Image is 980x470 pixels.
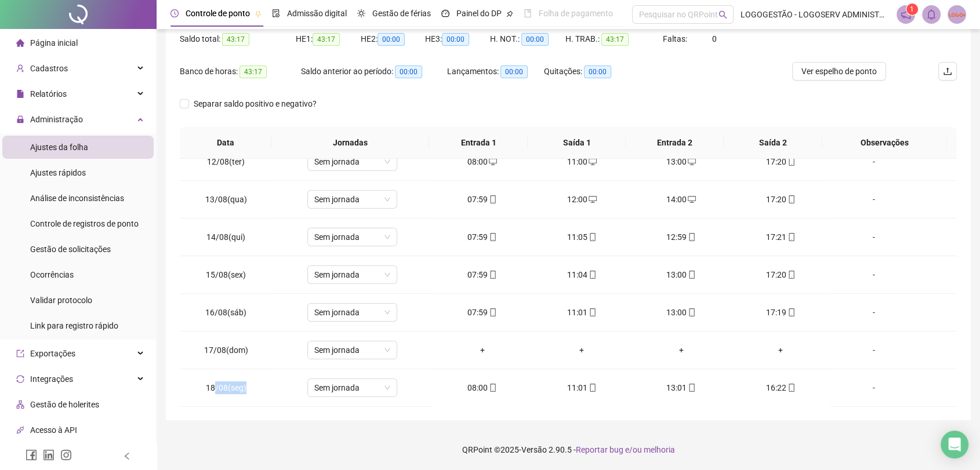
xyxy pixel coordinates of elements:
div: - [840,193,908,206]
span: mobile [687,271,696,279]
div: 17:20 [740,155,821,168]
span: Gestão de solicitações [30,245,111,254]
th: Entrada 2 [626,127,724,159]
div: HE 3: [425,32,490,46]
div: Saldo anterior ao período: [301,65,447,78]
div: Lançamentos: [447,65,545,78]
span: linkedin [43,449,55,461]
div: 17:21 [740,231,821,243]
span: Link para registro rápido [30,321,118,330]
span: 18/08(seg) [206,383,246,392]
span: mobile [488,308,497,316]
th: Entrada 1 [429,127,527,159]
span: file [16,90,24,98]
span: user-add [16,64,24,72]
footer: QRPoint © 2025 - 2.90.5 - [157,429,980,470]
span: 15/08(sex) [206,270,246,279]
span: 00:00 [442,33,469,46]
span: LOGOGESTÃO - LOGOSERV ADMINISTRAÇÃO DE CONDOMINIOS [741,8,890,21]
div: 11:04 [541,268,622,281]
span: Sem jornada [314,379,390,396]
div: + [740,344,821,356]
th: Saída 2 [724,127,822,159]
span: Ajustes da folha [30,143,88,152]
span: notification [901,9,911,20]
span: Observações [832,136,938,149]
span: mobile [488,271,497,279]
span: bell [926,9,937,20]
button: Ver espelho de ponto [792,62,886,81]
div: 13:00 [641,268,721,281]
div: 11:05 [541,231,622,243]
div: Banco de horas: [180,65,301,78]
span: mobile [488,384,497,392]
div: 11:00 [541,155,622,168]
div: Quitações: [544,65,641,78]
span: Gestão de férias [372,9,431,18]
span: lock [16,115,24,123]
div: 07:59 [442,306,522,319]
span: mobile [786,384,796,392]
span: Controle de registros de ponto [30,219,139,228]
span: Painel do DP [456,9,502,18]
span: Versão [521,445,547,454]
span: Sem jornada [314,191,390,208]
span: Sem jornada [314,341,390,359]
div: 07:59 [442,268,522,281]
span: left [123,452,131,460]
div: - [840,306,908,319]
div: 17:20 [740,193,821,206]
div: - [840,381,908,394]
span: instagram [60,449,72,461]
div: Saldo total: [180,32,296,46]
th: Observações [822,127,947,159]
span: upload [943,67,952,76]
div: 07:59 [442,231,522,243]
div: 14:00 [641,193,721,206]
span: Folha de pagamento [539,9,613,18]
span: 00:00 [378,33,405,46]
span: Análise de inconsistências [30,194,124,203]
div: HE 1: [296,32,361,46]
span: Integrações [30,374,73,384]
div: - [840,268,908,281]
span: Relatórios [30,89,67,99]
div: H. TRAB.: [565,32,663,46]
span: 17/08(dom) [204,345,248,355]
span: mobile [687,384,696,392]
span: mobile [587,384,597,392]
span: mobile [587,308,597,316]
span: search [718,10,727,19]
span: Gestão de holerites [30,400,99,409]
span: 16/08(sáb) [205,308,246,317]
span: pushpin [506,10,513,17]
span: Faltas: [662,34,688,43]
div: 08:00 [442,381,522,394]
th: Jornadas [271,127,430,159]
span: api [16,426,24,434]
span: Ver espelho de ponto [801,65,877,78]
div: 16:22 [740,381,821,394]
span: export [16,349,24,358]
span: Sem jornada [314,266,390,283]
span: mobile [786,233,796,241]
span: Ajustes rápidos [30,168,86,177]
div: 11:01 [541,306,622,319]
span: Cadastros [30,64,68,73]
span: mobile [786,158,796,166]
div: 07:59 [442,193,522,206]
span: desktop [587,195,597,203]
span: mobile [687,233,696,241]
div: Open Intercom Messenger [941,431,968,458]
div: 13:00 [641,306,721,319]
div: + [641,344,721,356]
span: Separar saldo positivo e negativo? [189,97,321,110]
span: dashboard [441,9,449,17]
span: Sem jornada [314,228,390,246]
span: Sem jornada [314,153,390,170]
span: desktop [587,158,597,166]
div: 13:00 [641,155,721,168]
div: - [840,231,908,243]
span: 43:17 [313,33,340,46]
div: 13:01 [641,381,721,394]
